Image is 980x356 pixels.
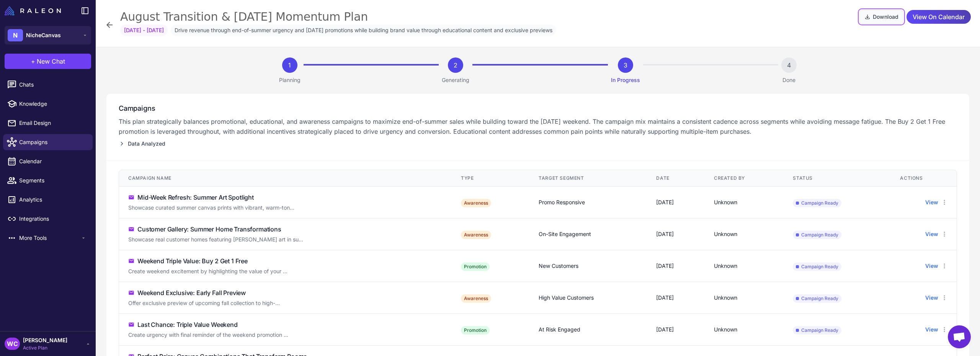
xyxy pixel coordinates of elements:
button: View [925,230,938,238]
div: On-Site Engagement [539,230,638,238]
div: Customer Gallery: Summer Home Transformations [137,225,281,234]
p: Planning [279,76,301,84]
span: Campaign Ready [793,294,841,303]
span: Segments [19,176,87,185]
div: Awareness [461,199,491,207]
div: Click to edit [128,299,349,307]
a: Email Design [3,115,93,131]
div: Unknown [714,198,774,207]
div: Awareness [461,231,491,239]
span: Campaign Ready [793,199,841,207]
div: Unknown [714,325,774,334]
h3: Campaigns [119,103,957,113]
div: At Risk Engaged [539,325,638,334]
button: View [925,294,938,302]
span: [PERSON_NAME] [23,336,67,345]
div: Unknown [714,230,774,238]
button: Download [859,10,903,24]
th: Date [647,170,704,187]
a: Campaigns [3,134,93,150]
span: Campaigns [19,138,87,146]
div: 4 [781,57,797,73]
span: Calendar [19,157,87,166]
button: View [925,325,938,334]
a: Open chat [948,325,971,348]
div: 2 [448,57,463,73]
span: Integrations [19,215,87,223]
a: Integrations [3,211,93,227]
th: Created By [705,170,784,187]
div: [DATE] [656,262,695,270]
span: Email Design [19,119,87,127]
div: Last Chance: Triple Value Weekend [137,320,238,329]
th: Target Segment [529,170,647,187]
div: Click to edit [128,203,349,212]
div: Click to edit [128,267,349,276]
div: [DATE] [656,198,695,207]
a: Analytics [3,192,93,208]
div: [DATE] [656,230,695,238]
span: Campaign Ready [793,326,841,335]
th: Type [452,170,529,187]
span: View On Calendar [913,10,965,24]
a: Knowledge [3,96,93,112]
span: Chats [19,80,87,89]
span: Analytics [19,195,87,204]
div: Weekend Exclusive: Early Fall Preview [137,288,246,297]
span: More Tools [19,234,80,242]
div: 3 [618,57,633,73]
button: NNicheCanvas [5,26,91,44]
span: [DATE] - [DATE] [120,25,168,36]
div: Promotion [461,326,490,335]
p: Generating [442,76,469,84]
a: Calendar [3,153,93,169]
div: Promotion [461,262,490,271]
button: View [925,262,938,270]
div: WC [5,338,20,350]
p: In Progress [611,76,640,84]
th: Status [784,170,891,187]
div: Click to edit [128,331,349,339]
span: Data Analyzed [128,139,165,148]
span: Drive revenue through end-of-summer urgency and [DATE] promotions while building brand value thro... [171,25,556,36]
span: NicheCanvas [26,31,61,39]
th: Campaign Name [119,170,452,187]
div: August Transition & [DATE] Momentum Plan [120,9,368,25]
p: Done [782,76,795,84]
div: Unknown [714,294,774,302]
div: Promo Responsive [539,198,638,207]
span: Campaign Ready [793,231,841,239]
span: New Chat [37,57,65,66]
div: N [8,29,23,41]
div: [DATE] [656,325,695,334]
span: + [31,57,35,66]
span: Active Plan [23,345,67,351]
div: Mid-Week Refresh: Summer Art Spotlight [137,193,254,202]
span: Campaign Ready [793,262,841,271]
div: Click to edit [128,235,349,244]
div: 1 [282,57,297,73]
button: View [925,198,938,207]
div: New Customers [539,262,638,270]
a: Chats [3,77,93,93]
div: Weekend Triple Value: Buy 2 Get 1 Free [137,256,248,266]
img: Raleon Logo [5,6,61,15]
th: Actions [891,170,957,187]
div: Awareness [461,294,491,303]
div: High Value Customers [539,294,638,302]
div: [DATE] [656,294,695,302]
span: Knowledge [19,100,87,108]
a: Segments [3,172,93,189]
div: Unknown [714,262,774,270]
button: +New Chat [5,54,91,69]
p: This plan strategically balances promotional, educational, and awareness campaigns to maximize en... [119,116,957,136]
